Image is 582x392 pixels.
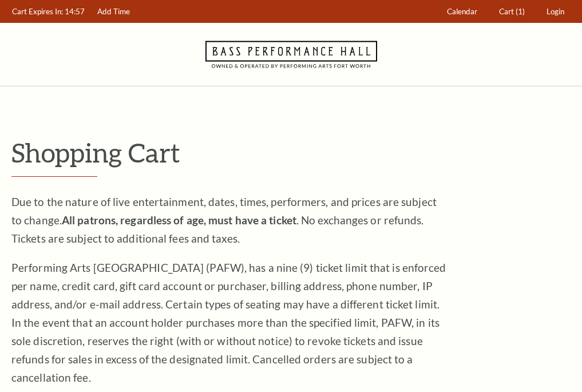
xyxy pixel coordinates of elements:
[442,1,483,23] a: Calendar
[541,1,570,23] a: Login
[92,1,136,23] a: Add Time
[11,138,571,167] p: Shopping Cart
[516,7,525,16] span: (1)
[447,7,477,16] span: Calendar
[62,213,296,227] strong: All patrons, regardless of age, must have a ticket
[11,195,437,245] span: Due to the nature of live entertainment, dates, times, performers, and prices are subject to chan...
[499,7,514,16] span: Cart
[65,7,85,16] span: 14:57
[12,7,63,16] span: Cart Expires In:
[11,259,446,387] p: Performing Arts [GEOGRAPHIC_DATA] (PAFW), has a nine (9) ticket limit that is enforced per name, ...
[494,1,530,23] a: Cart (1)
[547,7,564,16] span: Login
